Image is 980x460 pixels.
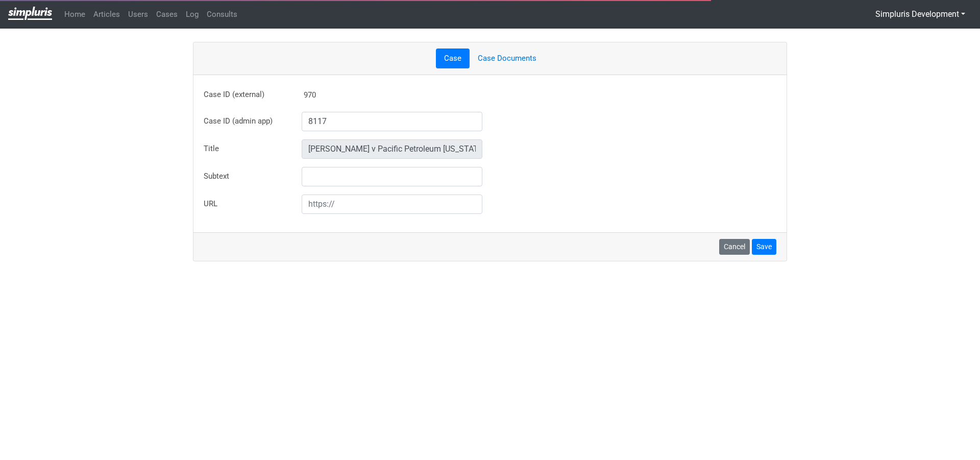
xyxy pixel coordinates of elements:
label: Title [196,139,294,159]
a: Consults [203,5,241,25]
a: Log [182,5,203,25]
a: Home [60,5,89,25]
button: Simpluris Development [869,5,972,24]
label: Subtext [196,167,294,186]
label: URL [196,195,294,214]
a: Users [124,5,152,25]
button: Save [752,239,776,255]
a: Case Documents [470,49,545,68]
label: Case ID (admin app) [196,112,294,131]
input: https:// [302,195,482,214]
a: Cancel [719,239,750,255]
span: 970 [304,90,316,100]
img: Privacy-class-action [8,7,52,20]
label: Case ID (external) [196,85,294,104]
a: Case [436,49,470,68]
a: Articles [89,5,124,25]
a: Cases [152,5,182,25]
